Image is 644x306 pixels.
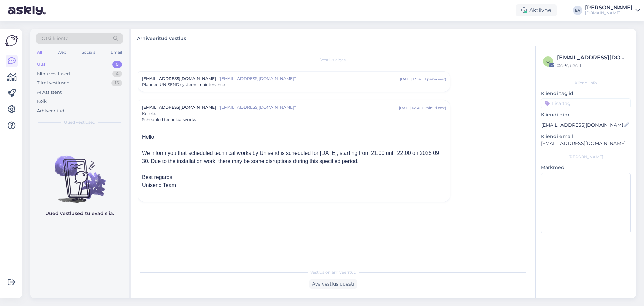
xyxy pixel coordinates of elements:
[309,279,357,289] div: Ava vestlus uuesti
[142,174,174,180] span: Best regards,
[111,80,122,86] div: 15
[109,48,123,57] div: Email
[585,5,640,16] a: [PERSON_NAME][DOMAIN_NAME]
[142,149,446,165] p: We inform you that scheduled technical works by Unisend is scheduled for [DATE], starting from 21...
[142,117,196,123] span: Scheduled technical works
[541,140,631,147] p: [EMAIL_ADDRESS][DOMAIN_NAME]
[142,133,446,141] p: Hello,
[42,35,68,42] span: Otsi kliente
[557,54,629,62] div: [EMAIL_ADDRESS][DOMAIN_NAME]
[56,48,68,57] div: Web
[219,104,399,111] span: "[EMAIL_ADDRESS][DOMAIN_NAME]"
[37,80,70,86] div: Tiimi vestlused
[37,98,47,105] div: Kõik
[310,269,356,275] span: Vestlus on arhiveeritud
[37,61,46,68] div: Uus
[541,90,631,97] p: Kliendi tag'id
[541,121,623,129] input: Lisa nimi
[142,182,176,188] span: Unisend Team
[541,154,631,160] div: [PERSON_NAME]
[573,6,582,15] div: EV
[557,62,629,69] div: # o3guadi1
[142,82,225,88] span: Planned UNISEND systems maintenance
[516,4,557,16] div: Aktiivne
[399,105,420,111] div: [DATE] 14:36
[45,210,114,217] p: Uued vestlused tulevad siia.
[142,76,216,82] span: [EMAIL_ADDRESS][DOMAIN_NAME]
[5,34,18,47] img: Askly Logo
[400,77,421,82] div: [DATE] 12:34
[422,77,446,82] div: ( 11 päeva eest )
[541,80,631,86] div: Kliendi info
[421,105,446,111] div: ( 5 minuti eest )
[37,89,62,96] div: AI Assistent
[64,119,95,125] span: Uued vestlused
[585,5,633,10] div: [PERSON_NAME]
[142,111,156,116] span: Kellele :
[80,48,97,57] div: Socials
[541,164,631,171] p: Märkmed
[112,71,122,77] div: 4
[112,61,122,68] div: 0
[546,59,550,64] span: o
[36,48,43,57] div: All
[585,10,633,16] div: [DOMAIN_NAME]
[541,133,631,140] p: Kliendi email
[541,111,631,118] p: Kliendi nimi
[142,104,216,111] span: [EMAIL_ADDRESS][DOMAIN_NAME]
[138,57,529,63] div: Vestlus algas
[37,71,70,77] div: Minu vestlused
[30,143,129,204] img: No chats
[541,98,631,108] input: Lisa tag
[137,33,186,42] label: Arhiveeritud vestlus
[219,76,400,82] span: "[EMAIL_ADDRESS][DOMAIN_NAME]"
[37,107,64,114] div: Arhiveeritud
